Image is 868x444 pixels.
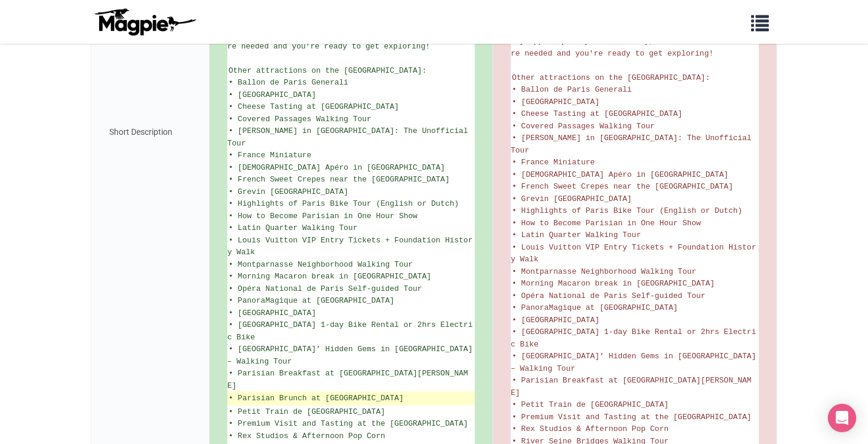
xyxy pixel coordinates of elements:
[229,223,357,232] span: • Latin Quarter Walking Tour
[229,66,426,75] span: Other attractions on the [GEOGRAPHIC_DATA]:
[229,407,385,416] span: • Petit Train de [GEOGRAPHIC_DATA]
[512,267,696,276] span: • Montparnasse Neighborhood Walking Tour
[227,369,468,390] span: • Parisian Breakfast at [GEOGRAPHIC_DATA][PERSON_NAME]
[828,404,856,432] div: Open Intercom Messenger
[229,393,474,404] ins: • Parisian Brunch at [GEOGRAPHIC_DATA]
[512,316,599,325] span: • [GEOGRAPHIC_DATA]
[227,236,472,257] span: • Louis Vuitton VIP Entry Tickets + Foundation History Walk
[229,432,385,440] span: • Rex Studios & Afternoon Pop Corn
[512,182,733,191] span: • French Sweet Crepes near the [GEOGRAPHIC_DATA]
[512,291,706,300] span: • Opéra National de Paris Self-guided Tour
[512,73,710,82] span: Other attractions on the [GEOGRAPHIC_DATA]:
[229,260,413,269] span: • Montparnasse Neighborhood Walking Tour
[229,115,371,124] span: • Covered Passages Walking Tour
[511,134,756,155] span: • [PERSON_NAME] in [GEOGRAPHIC_DATA]: The Unofficial Tour
[227,127,472,148] span: • [PERSON_NAME] in [GEOGRAPHIC_DATA]: The Unofficial Tour
[512,122,655,131] span: • Covered Passages Walking Tour
[229,151,311,160] span: • France Miniature
[512,231,641,239] span: • Latin Quarter Walking Tour
[512,424,668,433] span: • Rex Studios & Afternoon Pop Corn
[511,1,756,58] span: Go City makes sightseeing flexible and hassle-free. Simply purchase a 1 to 6-day pass and get acc...
[512,206,742,215] span: • Highlights of Paris Bike Tour (English or Dutch)
[512,400,668,409] span: • Petit Train de [GEOGRAPHIC_DATA]
[229,102,399,111] span: • Cheese Tasting at [GEOGRAPHIC_DATA]
[227,345,477,366] span: • [GEOGRAPHIC_DATA]’ Hidden Gems in [GEOGRAPHIC_DATA] – Walking Tour
[229,296,394,305] span: • PanoraMagique at [GEOGRAPHIC_DATA]
[511,376,752,397] span: • Parisian Breakfast at [GEOGRAPHIC_DATA][PERSON_NAME]
[512,85,632,94] span: • Ballon de Paris Generali
[512,303,678,312] span: • PanoraMagique at [GEOGRAPHIC_DATA]
[512,98,599,106] span: • [GEOGRAPHIC_DATA]
[511,243,756,264] span: • Louis Vuitton VIP Entry Tickets + Foundation History Walk
[512,158,595,167] span: • France Miniature
[229,90,316,99] span: • [GEOGRAPHIC_DATA]
[229,199,459,208] span: • Highlights of Paris Bike Tour (English or Dutch)
[512,279,714,288] span: • Morning Macaron break in [GEOGRAPHIC_DATA]
[229,272,431,281] span: • Morning Macaron break in [GEOGRAPHIC_DATA]
[229,163,445,172] span: • [DEMOGRAPHIC_DATA] Apéro in [GEOGRAPHIC_DATA]
[512,170,729,179] span: • [DEMOGRAPHIC_DATA] Apéro in [GEOGRAPHIC_DATA]
[229,419,468,428] span: • Premium Visit and Tasting at the [GEOGRAPHIC_DATA]
[512,219,701,228] span: • How to Become Parisian in One Hour Show
[512,413,752,422] span: • Premium Visit and Tasting at the [GEOGRAPHIC_DATA]
[229,309,316,317] span: • [GEOGRAPHIC_DATA]
[512,109,683,118] span: • Cheese Tasting at [GEOGRAPHIC_DATA]
[229,187,348,196] span: • Grevin [GEOGRAPHIC_DATA]
[511,352,761,373] span: • [GEOGRAPHIC_DATA]’ Hidden Gems in [GEOGRAPHIC_DATA] – Walking Tour
[229,284,422,293] span: • Opéra National de Paris Self-guided Tour
[229,175,449,184] span: • French Sweet Crepes near the [GEOGRAPHIC_DATA]
[227,320,472,342] span: • [GEOGRAPHIC_DATA] 1-day Bike Rental or 2hrs Electric Bike
[512,195,632,203] span: • Grevin [GEOGRAPHIC_DATA]
[229,212,417,221] span: • How to Become Parisian in One Hour Show
[511,328,756,349] span: • [GEOGRAPHIC_DATA] 1-day Bike Rental or 2hrs Electric Bike
[229,78,348,87] span: • Ballon de Paris Generali
[92,8,198,36] img: logo-ab69f6fb50320c5b225c76a69d11143b.png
